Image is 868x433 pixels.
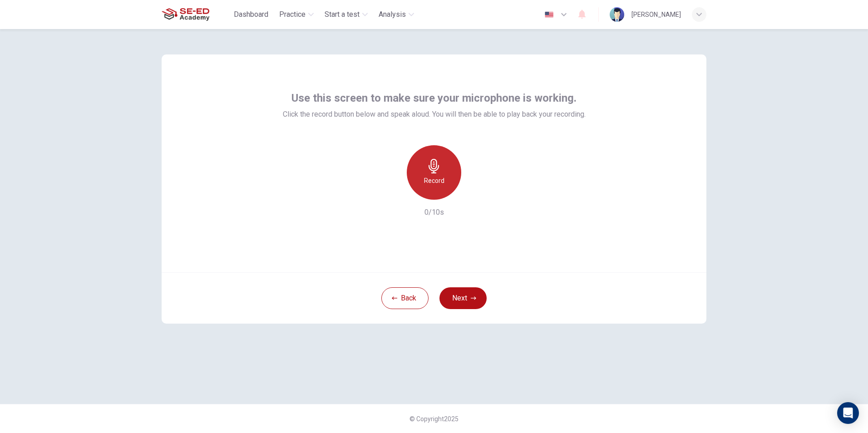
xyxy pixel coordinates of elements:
[424,175,444,186] h6: Record
[162,5,230,24] a: SE-ED Academy logo
[631,9,681,20] div: [PERSON_NAME]
[381,287,429,309] button: Back
[279,9,306,20] span: Practice
[610,7,624,22] img: Profile picture
[283,109,586,120] span: Click the record button below and speak aloud. You will then be able to play back your recording.
[230,6,272,23] button: Dashboard
[162,5,209,24] img: SE-ED Academy logo
[276,6,317,23] button: Practice
[375,6,418,23] button: Analysis
[837,402,859,424] div: Open Intercom Messenger
[439,287,487,309] button: Next
[424,207,444,218] h6: 0/10s
[409,415,459,423] span: © Copyright 2025
[325,9,360,20] span: Start a test
[407,145,461,200] button: Record
[379,9,406,20] span: Analysis
[291,91,577,105] span: Use this screen to make sure your microphone is working.
[543,11,555,18] img: en
[321,6,371,23] button: Start a test
[234,9,268,20] span: Dashboard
